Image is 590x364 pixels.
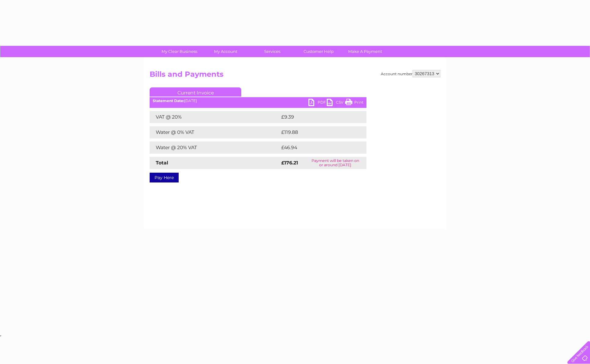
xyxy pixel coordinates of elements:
a: Make A Payment [340,46,390,57]
b: Statement Date: [153,98,184,103]
div: [DATE] [150,99,366,103]
a: Services [247,46,297,57]
a: My Clear Business [154,46,205,57]
td: £9.39 [280,111,352,123]
td: £119.88 [280,126,355,138]
td: Water @ 0% VAT [150,126,280,138]
td: Water @ 20% VAT [150,142,280,154]
a: Current Invoice [150,87,241,97]
a: Pay Here [150,173,179,182]
a: Customer Help [293,46,344,57]
td: £46.94 [280,142,355,154]
strong: £176.21 [281,160,298,166]
h2: Bills and Payments [150,70,440,82]
div: Account number [381,70,440,77]
a: CSV [327,99,345,108]
a: PDF [308,99,327,108]
a: My Account [201,46,251,57]
a: Print [345,99,363,108]
td: VAT @ 20% [150,111,280,123]
td: Payment will be taken on or around [DATE] [304,157,366,169]
strong: Total [156,160,168,166]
